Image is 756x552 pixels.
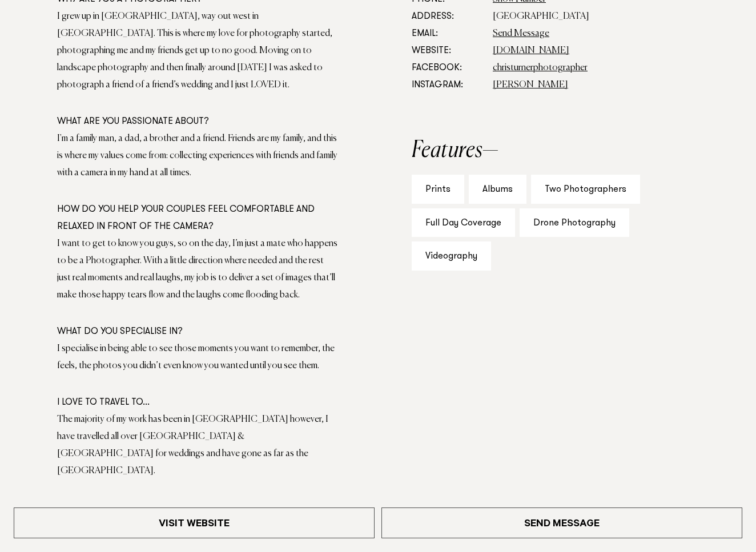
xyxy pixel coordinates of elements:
div: What are you passionate about? [57,113,338,130]
div: I'm a family man, a dad, a brother and a friend. Friends are my family, and this is where my valu... [57,130,338,182]
div: I love to travel to... [57,394,338,411]
a: Send Message [381,507,742,538]
div: I specialise in being able to see those moments you want to remember, the feels, the photos you d... [57,340,338,374]
a: Send Message [493,29,549,38]
a: christurnerphotographer [493,63,588,72]
div: Prints [412,175,464,204]
dt: Website: [412,42,484,59]
div: What do you specialise in? [57,323,338,340]
dt: Address: [412,8,484,25]
div: The majority of my work has been in [GEOGRAPHIC_DATA] however, I have travelled all over [GEOGRAP... [57,411,338,480]
div: Drone Photography [520,208,629,237]
a: [PERSON_NAME] [493,80,568,90]
a: [DOMAIN_NAME] [493,46,569,55]
a: Visit Website [14,507,375,538]
dt: Instagram: [412,76,484,94]
div: I grew up in [GEOGRAPHIC_DATA], way out west in [GEOGRAPHIC_DATA]. This is where my love for phot... [57,8,338,94]
div: I want to get to know you guys, so on the day, I’m just a mate who happens to be a Photographer. ... [57,235,338,304]
dt: Email: [412,25,484,42]
div: Full Day Coverage [412,208,515,237]
h2: Features [412,139,699,162]
div: Two Photographers [531,175,640,204]
div: How do you help your couples feel comfortable and relaxed in front of the camera? [57,201,338,235]
dt: Facebook: [412,59,484,76]
div: Albums [469,175,526,204]
dd: [GEOGRAPHIC_DATA] [493,8,699,25]
div: Videography [412,241,491,271]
